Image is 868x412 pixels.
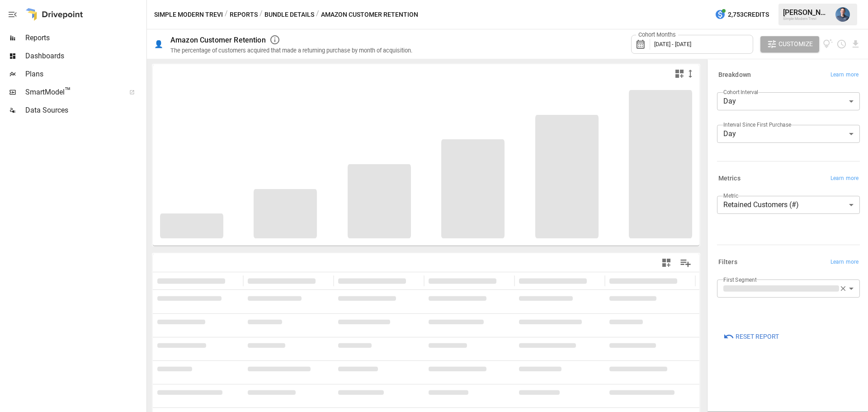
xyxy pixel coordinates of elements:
button: Bundle Details [264,9,314,20]
button: Reset Report [717,328,785,345]
div: The percentage of customers acquired that made a returning purchase by month of acquisition. [170,47,412,54]
span: Customize [778,38,813,50]
label: Metric [723,192,738,199]
div: Retained Customers (#) [717,196,860,214]
button: Sort [678,275,691,287]
button: Mike Beckham [830,2,855,27]
label: Cohort Months [636,31,678,39]
h6: Filters [718,257,737,267]
div: 👤 [154,40,163,48]
span: Plans [25,69,145,80]
div: Amazon Customer Retention [170,36,266,44]
div: [PERSON_NAME] [783,8,830,17]
span: Learn more [830,174,859,183]
button: Download report [850,39,861,49]
label: First Segment [723,276,757,284]
span: Reports [25,33,145,43]
div: Simple Modern Trevi [783,17,830,21]
button: Schedule report [836,39,847,49]
button: Sort [226,275,239,287]
label: Cohort Interval [723,88,758,96]
div: / [259,9,263,20]
button: Sort [316,275,329,287]
div: Day [717,92,860,110]
button: Simple Modern Trevi [154,9,223,20]
span: [DATE] - [DATE] [654,41,691,47]
div: Day [717,125,860,143]
button: Sort [407,275,420,287]
button: Manage Columns [675,253,696,273]
button: Reports [230,9,258,20]
span: Reset Report [736,331,779,342]
button: 2,753Credits [711,6,773,23]
button: Sort [588,275,600,287]
span: Learn more [830,258,859,267]
div: / [316,9,319,20]
span: ™ [65,85,71,97]
h6: Breakdown [718,70,751,80]
div: / [225,9,228,20]
h6: Metrics [718,174,741,184]
span: Learn more [830,71,859,80]
button: Customize [760,36,819,52]
span: SmartModel [25,87,119,98]
span: Data Sources [25,105,145,116]
label: Interval Since First Purchase [723,121,791,128]
button: View documentation [823,36,833,52]
span: Dashboards [25,51,145,62]
span: 2,753 Credits [728,9,769,20]
button: Sort [497,275,510,287]
img: Mike Beckham [835,7,850,22]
